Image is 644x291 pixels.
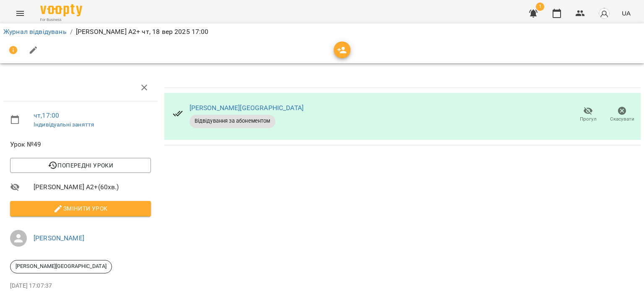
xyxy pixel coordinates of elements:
img: avatar_s.png [598,8,610,19]
span: Відвідування за абонементом [190,117,275,125]
p: [DATE] 17:07:37 [10,282,151,290]
a: Журнал відвідувань [3,28,67,36]
div: [PERSON_NAME][GEOGRAPHIC_DATA] [10,260,112,273]
a: [PERSON_NAME][GEOGRAPHIC_DATA] [190,104,304,112]
span: Змінити урок [17,203,144,214]
span: For Business [40,17,82,23]
a: Індивідуальні заняття [34,121,94,128]
button: Прогул [571,103,605,126]
a: чт , 17:00 [34,111,59,119]
span: [PERSON_NAME][GEOGRAPHIC_DATA] [10,263,112,270]
span: Скасувати [610,116,634,123]
button: Скасувати [605,103,639,126]
span: Прогул [580,116,597,123]
a: [PERSON_NAME] [34,234,84,242]
span: Урок №49 [10,139,151,149]
nav: breadcrumb [3,27,641,37]
span: [PERSON_NAME] А2+ ( 60 хв. ) [34,182,151,192]
button: Змінити урок [10,201,151,216]
p: [PERSON_NAME] А2+ чт, 18 вер 2025 17:00 [76,27,209,37]
span: 1 [536,3,544,11]
button: UA [618,5,634,21]
button: Menu [10,3,30,23]
span: Попередні уроки [17,160,144,170]
button: Попередні уроки [10,158,151,173]
img: Voopty Logo [40,4,82,16]
span: UA [622,9,631,18]
li: / [70,27,73,37]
